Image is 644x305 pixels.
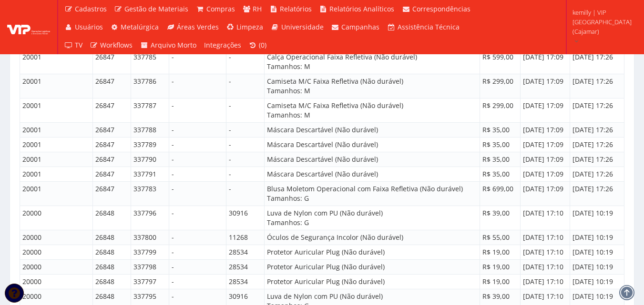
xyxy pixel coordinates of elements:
td: - [169,274,226,289]
td: [DATE] 17:26 [570,152,624,167]
td: 20001 [20,167,93,181]
td: - [226,122,265,137]
td: - [169,181,226,206]
td: [DATE] 10:19 [570,245,624,259]
td: 26848 [93,259,131,274]
td: 337799 [131,245,169,259]
td: 20000 [20,259,93,274]
td: [DATE] 17:10 [521,206,570,230]
td: 337797 [131,274,169,289]
td: 337787 [131,98,169,122]
td: - [169,152,226,167]
td: 20001 [20,50,93,74]
a: Assistência Técnica [383,18,463,36]
td: R$ 19,00 [480,245,521,259]
span: Campanhas [341,22,379,31]
td: Calça Operacional Faixa Refletiva (Não durável) Tamanhos: M [265,50,480,74]
td: 26847 [93,122,131,137]
span: Cadastros [75,4,107,13]
td: R$ 699,00 [480,181,521,206]
td: Camiseta M/C Faixa Refletiva (Não durável) Tamanhos: M [265,74,480,98]
span: Usuários [75,22,103,31]
img: logo [7,20,50,34]
td: R$ 19,00 [480,274,521,289]
td: - [169,137,226,152]
td: R$ 19,00 [480,259,521,274]
a: Arquivo Morto [136,36,200,54]
td: [DATE] 10:19 [570,259,624,274]
span: Relatórios [280,4,312,13]
td: [DATE] 17:26 [570,98,624,122]
td: - [226,181,265,206]
td: - [169,122,226,137]
td: 337789 [131,137,169,152]
td: 20001 [20,74,93,98]
td: 337785 [131,50,169,74]
span: Arquivo Morto [151,40,196,49]
td: R$ 35,00 [480,167,521,181]
span: Áreas Verdes [177,22,219,31]
a: Usuários [61,18,107,36]
td: 20000 [20,245,93,259]
td: 26847 [93,74,131,98]
td: - [169,259,226,274]
td: R$ 35,00 [480,122,521,137]
td: 26847 [93,98,131,122]
td: Camiseta M/C Faixa Refletiva (Não durável) Tamanhos: M [265,98,480,122]
a: (0) [245,36,271,54]
td: 26847 [93,181,131,206]
td: Protetor Auricular Plug (Não durável) [265,245,480,259]
td: [DATE] 17:26 [570,167,624,181]
td: 26848 [93,245,131,259]
td: 26848 [93,274,131,289]
td: - [169,50,226,74]
td: 337791 [131,167,169,181]
td: 26848 [93,206,131,230]
td: 20001 [20,122,93,137]
a: Universidade [267,18,327,36]
span: kemilly | VIP [GEOGRAPHIC_DATA] (Cajamar) [572,8,632,36]
td: - [169,206,226,230]
td: Máscara Descartável (Não durável) [265,137,480,152]
td: - [169,230,226,245]
td: 20001 [20,98,93,122]
td: 28534 [226,274,265,289]
td: - [226,167,265,181]
td: 20001 [20,137,93,152]
a: Campanhas [327,18,384,36]
td: Máscara Descartável (Não durável) [265,167,480,181]
td: Protetor Auricular Plug (Não durável) [265,259,480,274]
td: [DATE] 17:09 [521,181,570,206]
td: [DATE] 10:19 [570,274,624,289]
td: 26847 [93,152,131,167]
td: 337800 [131,230,169,245]
td: Máscara Descartável (Não durável) [265,122,480,137]
td: [DATE] 17:26 [570,181,624,206]
td: [DATE] 17:10 [521,230,570,245]
td: 28534 [226,259,265,274]
td: 20000 [20,206,93,230]
td: 337796 [131,206,169,230]
td: - [169,167,226,181]
span: TV [75,40,82,49]
td: 337798 [131,259,169,274]
td: [DATE] 17:09 [521,152,570,167]
td: R$ 35,00 [480,137,521,152]
td: 337786 [131,74,169,98]
span: (0) [259,40,266,49]
td: 26847 [93,167,131,181]
td: [DATE] 10:19 [570,206,624,230]
td: - [226,50,265,74]
td: [DATE] 17:10 [521,245,570,259]
td: [DATE] 17:26 [570,74,624,98]
a: TV [61,36,86,54]
td: R$ 35,00 [480,152,521,167]
td: - [226,98,265,122]
span: RH [253,4,262,13]
td: Protetor Auricular Plug (Não durável) [265,274,480,289]
td: 337790 [131,152,169,167]
td: 11268 [226,230,265,245]
td: - [226,152,265,167]
td: - [169,245,226,259]
a: Metalúrgica [107,18,163,36]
